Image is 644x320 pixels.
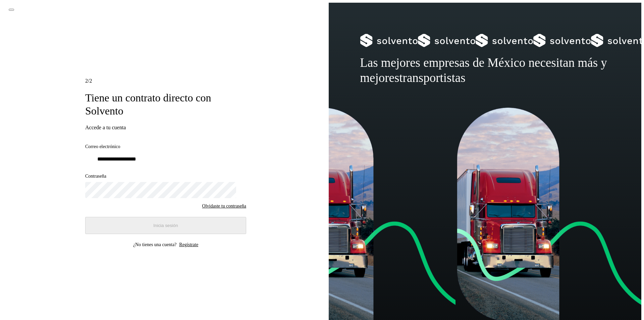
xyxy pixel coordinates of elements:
label: Contraseña [85,174,246,179]
button: Inicia sesión [85,217,246,234]
a: Olvidaste tu contraseña [202,203,246,209]
label: Correo electrónico [85,144,246,150]
p: ¿No tienes una cuenta? [133,242,176,247]
a: Regístrate [179,242,198,247]
h3: Accede a tu cuenta [85,125,246,131]
div: /2 [85,78,246,84]
span: 2 [85,78,88,84]
span: Inicia sesión [153,223,178,228]
h1: Tiene un contrato directo con Solvento [85,91,246,117]
span: transportistas [399,71,465,85]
